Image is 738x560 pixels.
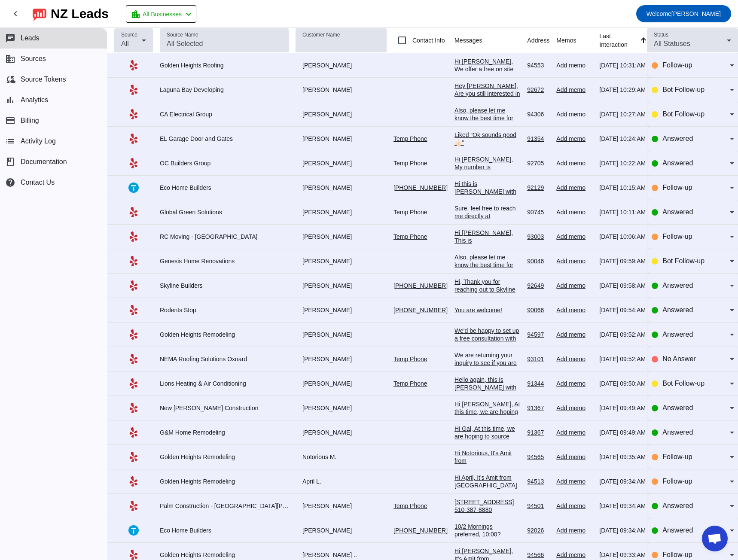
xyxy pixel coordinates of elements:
div: 94566 [527,551,549,559]
span: All Businesses [143,8,182,20]
mat-icon: Thumbtack [128,525,139,536]
div: [DATE] 10:27:AM [599,110,646,118]
div: [DATE] 09:52:AM [599,355,646,363]
a: Temp Phone [393,502,427,509]
div: Global Green Solutions [160,208,289,216]
div: Add memo [556,184,592,192]
div: Also, please let me know the best time for you to talk.​ [454,107,520,130]
a: Temp Phone [393,356,427,362]
span: Follow-up [662,478,692,485]
div: 92026 [527,527,549,534]
div: 94501 [527,502,549,510]
div: Eco Home Builders [160,527,289,534]
div: 92649 [527,282,549,289]
div: [DATE] 09:59:AM [599,257,646,265]
div: [DATE] 09:52:AM [599,331,646,338]
div: Add memo [556,282,592,289]
mat-icon: Yelp [128,550,139,560]
mat-icon: chevron_left [10,9,21,19]
div: 94565 [527,453,549,461]
div: Add memo [556,135,592,143]
div: OC Builders Group [160,159,289,167]
span: [PERSON_NAME] [647,8,721,20]
span: Answered [662,135,693,142]
span: Sources [21,55,46,63]
div: [DATE] 10:06:AM [599,233,646,240]
span: Answered [662,527,693,534]
div: 10/2 Mornings preferred, 10:00? [454,523,520,538]
div: Add memo [556,86,592,94]
mat-icon: Yelp [128,158,139,168]
div: Golden Heights Remodeling [160,453,289,461]
div: RC Moving - [GEOGRAPHIC_DATA] [160,233,289,240]
div: [PERSON_NAME] [296,61,387,69]
div: Add memo [556,257,592,265]
input: All Selected [167,39,282,49]
mat-icon: cloud_sync [5,74,15,85]
div: Add memo [556,110,592,118]
div: Add memo [556,502,592,510]
mat-icon: payment [5,116,15,126]
div: [PERSON_NAME] .. [296,551,387,559]
span: Follow-up [662,233,692,240]
mat-icon: chevron_left [183,9,194,19]
span: Welcome [647,10,671,17]
div: Laguna Bay Developing [160,86,289,94]
div: 91344 [527,380,549,387]
div: 92129 [527,184,549,192]
mat-icon: Yelp [128,378,139,389]
div: Notorious M. [296,453,387,461]
span: Leads [21,34,40,42]
div: Hi [PERSON_NAME], At this time, we are hoping to source quotes from different businesses and go f... [454,400,520,547]
mat-icon: help [5,177,15,188]
th: Memos [556,28,599,53]
div: [STREET_ADDRESS] 510-387-8880 [454,498,520,514]
a: Temp Phone [393,160,427,167]
mat-label: Status [654,32,668,38]
div: [PERSON_NAME] [296,306,387,314]
div: Golden Heights Remodeling [160,331,289,338]
a: Temp Phone [393,209,427,216]
span: Answered [662,429,693,436]
div: [PERSON_NAME] [296,527,387,534]
div: Golden Heights Remodeling [160,478,289,485]
div: Hi Notorious, It's Amit from [GEOGRAPHIC_DATA] Remodeling Are you still interested in getting an ... [454,449,520,534]
th: Address [527,28,556,53]
mat-icon: Yelp [128,207,139,217]
mat-icon: Yelp [128,329,139,340]
div: [DATE] 09:34:AM [599,527,646,534]
div: [PERSON_NAME] [296,380,387,387]
button: All Businesses [126,5,196,23]
div: 94513 [527,478,549,485]
span: Answered [662,404,693,411]
div: 91367 [527,429,549,436]
div: [PERSON_NAME] [296,502,387,510]
div: CA Electrical Group [160,110,289,118]
div: Add memo [556,453,592,461]
div: [PERSON_NAME] [296,208,387,216]
mat-icon: Yelp [128,427,139,438]
div: Open chat [702,526,728,551]
div: Add memo [556,478,592,485]
span: All [121,40,129,47]
div: [DATE] 09:34:AM [599,478,646,485]
div: Add memo [556,208,592,216]
div: Hi April, It's Amit from [GEOGRAPHIC_DATA] Remodeling Are you still interested in getting an esti... [454,474,520,551]
a: [PHONE_NUMBER] [393,307,448,313]
span: Answered [662,306,693,313]
span: Contact Us [21,179,55,186]
a: Temp Phone [393,380,427,387]
a: [PHONE_NUMBER] [393,282,448,289]
div: Add memo [556,355,592,363]
div: Rodents Stop [160,306,289,314]
span: Source Tokens [21,76,66,83]
div: 90046 [527,257,549,265]
div: [DATE] 10:15:AM [599,184,646,192]
span: Answered [662,208,693,216]
div: [DATE] 09:58:AM [599,282,646,289]
div: [DATE] 09:50:AM [599,380,646,387]
div: Last Interaction [599,32,638,49]
mat-icon: Yelp [128,403,139,413]
span: Documentation [21,158,67,166]
div: [PERSON_NAME] [296,110,387,118]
